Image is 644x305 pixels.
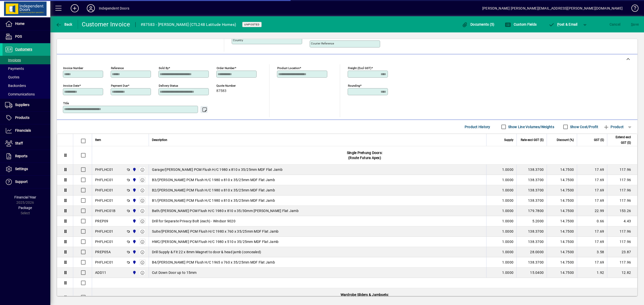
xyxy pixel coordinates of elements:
span: Custom Fields [505,22,537,26]
div: PHFLHC01 [95,239,113,244]
app-page-header-button: Back [50,20,78,29]
div: 138.3700 [520,239,544,244]
span: Supply [504,137,513,143]
span: Products [15,116,29,120]
span: Communications [5,92,35,96]
td: 22.99 [577,206,607,216]
span: Package [18,206,32,210]
span: 87583 [216,89,226,93]
span: Cromwell Central Otago [131,260,137,265]
td: 14.7500 [547,216,577,226]
span: Cromwell Central Otago [131,218,137,224]
div: 138.3700 [520,260,544,265]
span: Garage/[PERSON_NAME] PCM Flush H/C 1980 x 810 x 35/25mm MDF Flat Jamb [152,167,283,172]
button: Save [630,20,640,29]
span: Documents (5) [462,22,495,26]
span: Cromwell Central Otago [131,208,137,214]
span: 1.0000 [502,229,514,234]
td: 14.7500 [547,175,577,185]
span: Extend excl GST ($) [610,134,631,145]
div: 138.3700 [520,198,544,203]
td: 17.69 [577,237,607,247]
div: 15.0400 [520,270,544,275]
div: PHFLHC01 [95,229,113,234]
td: 12.82 [607,268,637,278]
span: Bath/[PERSON_NAME] PCM Flush H/C 1980 x 810 x 35/30mm [PERSON_NAME] Flat Jamb [152,208,299,213]
div: PHFLHC01 [95,167,113,172]
mat-label: Reference [111,66,124,70]
a: Products [3,112,50,124]
button: Documents (5) [461,20,496,29]
td: 117.96 [607,165,637,175]
span: B1/[PERSON_NAME] PCM Flush H/C 1980 x 810 x 35/25mm MDF Flat Jamb [152,198,275,203]
div: Customer Invoice [82,20,130,28]
span: Cromwell Central Otago [131,249,137,255]
div: 5.2000 [520,219,544,224]
span: 1.0000 [502,188,514,193]
div: PREP09 [95,219,108,224]
span: Description [152,137,167,143]
span: B2/[PERSON_NAME] PCM Flush H/C 1980 x 810 x 35/25mm MDF Flat Jamb [152,188,275,193]
span: 1.0000 [502,208,514,213]
a: Invoices [3,56,50,64]
span: 1.0000 [502,198,514,203]
span: S [631,22,633,26]
span: Unposted [244,23,260,26]
span: Back [56,22,72,26]
span: Cromwell Central Otago [131,229,137,234]
a: Support [3,176,50,188]
span: Invoices [5,58,21,62]
div: PHFLHC01 [95,198,113,203]
td: 4.43 [607,216,637,226]
a: Staff [3,137,50,150]
td: 117.96 [607,237,637,247]
span: 1.0000 [502,167,514,172]
span: Suite/[PERSON_NAME] PCM Flush H/C 1980 x 760 x 35/25mm MDF Flat Jamb [152,229,279,234]
a: Knowledge Base [628,1,638,17]
a: Backorders [3,81,50,90]
span: 1.0000 [502,239,514,244]
button: Custom Fields [504,20,538,29]
mat-label: Invoice number [63,66,83,70]
mat-label: Country [233,38,243,42]
span: Product [603,123,624,131]
span: Item [95,137,101,143]
td: 17.69 [577,257,607,268]
span: 1.0000 [502,270,514,275]
div: [PERSON_NAME] [PERSON_NAME][EMAIL_ADDRESS][PERSON_NAME][DOMAIN_NAME] [482,4,623,12]
button: Product History [463,122,492,131]
td: 14.7500 [547,226,577,237]
td: 17.69 [577,185,607,195]
td: 17.69 [577,226,607,237]
div: Single Prehung Doors: (Route Futura Apex) [92,146,637,164]
div: PHFLHC01 [95,188,113,193]
a: Home [3,18,50,30]
span: 1.0000 [502,249,514,255]
td: 117.96 [607,185,637,195]
td: 14.7500 [547,237,577,247]
label: Show Line Volumes/Weights [507,124,554,129]
a: Communications [3,90,50,98]
span: Home [15,22,24,26]
span: Rate excl GST ($) [521,137,544,143]
div: 28.0000 [520,249,544,255]
td: 14.7500 [547,195,577,206]
span: Cromwell Central Otago [131,167,137,172]
a: Financials [3,124,50,137]
div: 138.3700 [520,167,544,172]
mat-label: Order number [217,66,235,70]
button: Profile [83,4,99,13]
td: 153.26 [607,206,637,216]
button: Post & Email [546,20,580,29]
td: 14.7500 [547,206,577,216]
span: B4/[PERSON_NAME] PCM Flush H/C 1965 x 760 x 35/25mm MDF Flat Jamb [152,260,275,265]
td: 3.58 [577,247,607,257]
span: Cromwell Central Otago [131,198,137,203]
a: Suppliers [3,99,50,111]
button: Product [601,122,626,131]
mat-label: Courier Reference [311,42,334,45]
div: 138.3700 [520,177,544,182]
span: P [557,22,559,26]
td: 17.69 [577,165,607,175]
div: 179.7800 [520,208,544,213]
